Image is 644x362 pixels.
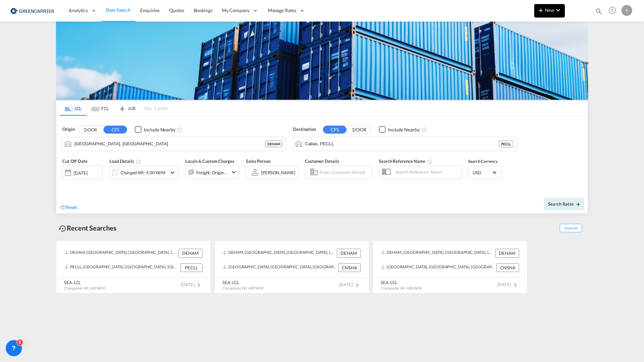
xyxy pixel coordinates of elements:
[511,281,519,289] md-icon: icon-chevron-right
[337,249,361,258] div: DEHAM
[534,4,565,18] button: icon-plus 400-fgNewicon-chevron-down
[195,281,203,289] md-icon: icon-chevron-right
[63,137,286,151] md-input-container: Hamburg, DEHAM
[353,281,361,289] md-icon: icon-chevron-right
[62,165,103,180] div: [DATE]
[497,282,519,287] span: [DATE]
[185,158,234,164] span: Locals & Custom Charges
[607,5,618,16] span: Help
[60,204,66,210] md-icon: icon-refresh
[544,198,584,210] button: Search Ratesicon-arrow-right
[59,224,67,233] md-icon: icon-backup-restore
[185,165,239,179] div: Freight Origin Destinationicon-chevron-down
[338,263,361,272] div: CNSHA
[114,101,140,116] md-tab-item: AIR
[181,282,203,287] span: [DATE]
[392,167,461,177] input: Search Reference Name
[260,168,296,177] md-select: Sales Person: Filip Pehrsson
[64,279,105,285] div: SEA-LCL
[472,168,498,177] md-select: Select Currency: $ USDUnited States Dollar
[194,7,213,13] span: Bookings
[576,202,580,207] md-icon: icon-arrow-right
[135,126,175,133] md-checkbox: Checkbox No Ink
[537,7,562,13] span: New
[495,249,519,258] div: DEHAM
[79,126,102,133] button: DOOR
[64,249,177,258] div: DEHAM, Hamburg, Germany, Western Europe, Europe
[214,240,369,294] recent-search-card: DEHAM, [GEOGRAPHIC_DATA], [GEOGRAPHIC_DATA], [GEOGRAPHIC_DATA], [GEOGRAPHIC_DATA] DEHAM[GEOGRAPHI...
[56,220,119,236] div: Recent Searches
[60,204,77,211] div: icon-refreshReset
[496,263,519,272] div: CNSHA
[422,127,427,132] md-icon: Unchecked: Ignores neighbouring ports when fetching rates.Checked : Includes neighbouring ports w...
[499,141,513,147] div: PECLL
[222,286,263,290] span: Chargeable Wt. 4.00 W/M
[69,7,88,14] span: Analytics
[56,116,588,213] div: Origin DOOR CFS Checkbox No InkUnchecked: Ignores neighbouring ports when fetching rates.Checked ...
[87,101,114,116] md-tab-item: FCL
[140,7,160,13] span: Enquiries
[246,158,270,164] span: Sales Person
[56,22,588,100] img: GreenCarrierFCL_LCL.png
[223,249,335,258] div: DEHAM, Hamburg, Germany, Western Europe, Europe
[595,7,603,18] div: icon-magnify
[381,263,495,272] div: CNSHA, Shanghai, SH, China, Greater China & Far East Asia, Asia Pacific
[222,7,250,14] span: My Company
[381,279,422,285] div: SEA-LCL
[179,249,202,258] div: DEHAM
[560,224,582,232] span: Show All
[293,137,517,151] md-input-container: Callao, PECLL
[339,282,361,287] span: [DATE]
[222,279,263,285] div: SEA-LCL
[621,5,632,16] div: F
[607,5,621,17] div: Help
[293,126,316,133] span: Destination
[319,167,370,177] input: Enter Customer Details
[66,204,77,210] span: Reset
[223,263,336,272] div: CNSHA, Shanghai, SH, China, Greater China & Far East Asia, Asia Pacific
[268,7,296,14] span: Manage Rates
[473,170,491,176] span: USD
[10,3,56,18] img: 1378a7308afe11ef83610d9e779c6b34.png
[177,127,182,132] md-icon: Unchecked: Ignores neighbouring ports when fetching rates.Checked : Includes neighbouring ports w...
[74,139,265,149] input: Search by Port
[73,170,87,176] div: [DATE]
[56,240,211,294] recent-search-card: DEHAM, [GEOGRAPHIC_DATA], [GEOGRAPHIC_DATA], [GEOGRAPHIC_DATA], [GEOGRAPHIC_DATA] DEHAMPECLL, [GE...
[62,179,67,188] md-datepicker: Select
[121,168,165,177] div: Charged Wt: 4.00 W/M
[136,159,141,164] md-icon: Chargeable Weight
[62,158,88,164] span: Cut Off Date
[181,263,202,272] div: PECLL
[144,126,175,133] div: Include Nearby
[64,286,105,290] span: Chargeable Wt. 4.00 W/M
[595,7,603,15] md-icon: icon-magnify
[168,169,176,177] md-icon: icon-chevron-down
[537,6,545,14] md-icon: icon-plus 400-fg
[62,126,74,133] span: Origin
[109,158,141,164] span: Load Details
[379,158,432,164] span: Search Reference Name
[468,159,497,164] span: Search Currency
[106,7,131,13] span: Rate Search
[196,168,228,177] div: Freight Origin Destination
[261,170,295,175] div: [PERSON_NAME]
[548,201,580,207] span: Search Rates
[305,139,499,149] input: Search by Port
[64,263,179,272] div: PECLL, Callao, Peru, South America, Americas
[381,249,493,258] div: DEHAM, Hamburg, Germany, Western Europe, Europe
[323,126,347,133] button: CFS
[305,158,339,164] span: Customer Details
[103,126,127,133] button: CFS
[381,286,422,290] span: Chargeable Wt. 4.00 W/M
[427,159,432,164] md-icon: Your search will be saved by the below given name
[60,101,167,116] md-pagination-wrapper: Use the left and right arrow keys to navigate between tabs
[265,141,283,147] div: DEHAM
[379,126,420,133] md-checkbox: Checkbox No Ink
[388,126,420,133] div: Include Nearby
[230,168,238,176] md-icon: icon-chevron-down
[118,104,126,110] md-icon: icon-airplane
[169,7,184,13] span: Quotes
[373,240,527,294] recent-search-card: DEHAM, [GEOGRAPHIC_DATA], [GEOGRAPHIC_DATA], [GEOGRAPHIC_DATA], [GEOGRAPHIC_DATA] DEHAM[GEOGRAPHI...
[60,101,87,116] md-tab-item: LCL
